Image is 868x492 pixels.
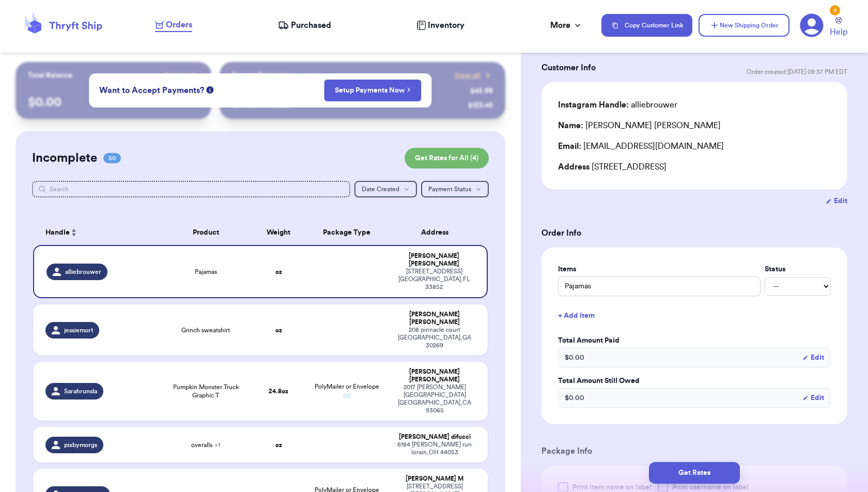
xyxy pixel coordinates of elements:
span: overalls [191,441,220,449]
p: Total Balance [28,70,72,81]
div: [PERSON_NAME] [PERSON_NAME] [394,368,475,383]
button: Edit [826,196,847,206]
button: Get Rates for All (4) [405,148,489,168]
label: Total Amount Still Owed [558,376,831,386]
a: Purchased [278,19,331,32]
span: PolyMailer or Envelope ✉️ [315,383,379,399]
button: Edit [802,393,824,403]
span: pixbymorgs [64,441,97,449]
a: Inventory [416,19,464,32]
div: [PERSON_NAME] [PERSON_NAME] [394,311,475,326]
button: Sort ascending [70,226,78,239]
input: Search [32,181,350,197]
a: View all [454,70,493,81]
span: Payment Status [428,186,471,192]
div: 6184 [PERSON_NAME] run lorain , OH 44053 [394,441,475,456]
label: Items [558,264,761,274]
button: Edit [802,352,824,363]
span: Pumpkin Monster Truck Graphic T [167,383,245,399]
button: New Shipping Order [699,14,789,37]
span: Want to Accept Payments? [99,84,204,97]
label: Status [765,264,831,274]
div: alliebrouwer [558,99,677,111]
span: View all [454,70,481,81]
span: Help [830,26,847,38]
span: Handle [45,227,70,238]
span: Email: [558,142,581,150]
a: 2 [800,13,824,37]
button: + Add Item [554,304,835,327]
strong: oz [275,442,282,448]
button: Payment Status [421,181,489,197]
div: [PERSON_NAME] M [394,475,475,483]
h3: Order Info [541,227,847,239]
th: Address [388,220,488,245]
h3: Package Info [541,445,847,457]
span: Order created: [DATE] 09:37 PM EDT [747,68,847,76]
span: 50 [103,153,121,163]
span: Orders [166,19,192,31]
div: [PERSON_NAME] [PERSON_NAME] [394,252,474,268]
div: More [550,19,583,32]
strong: oz [275,269,282,275]
button: Copy Customer Link [601,14,692,37]
span: $ 0.00 [565,352,584,363]
span: Date Created [362,186,399,192]
div: 2 [830,5,840,16]
button: Setup Payments Now [324,80,422,101]
div: $ 45.99 [470,86,493,96]
span: + 1 [214,442,220,448]
a: Help [830,17,847,38]
a: Setup Payments Now [335,85,411,96]
div: $ 123.45 [468,100,493,111]
span: Grinch sweatshirt [181,326,230,334]
th: Weight [251,220,306,245]
th: Product [161,220,252,245]
span: Inventory [428,19,464,32]
span: Payout [164,70,187,81]
span: jessiemort [64,326,93,334]
button: Date Created [354,181,417,197]
span: $ 0.00 [565,393,584,403]
div: [STREET_ADDRESS] [558,161,831,173]
div: [STREET_ADDRESS] [GEOGRAPHIC_DATA] , FL 33852 [394,268,474,291]
p: $ 0.00 [28,94,199,111]
strong: 24.8 oz [269,388,288,394]
h2: Incomplete [32,150,97,166]
span: alliebrouwer [65,268,101,276]
span: Pajamas [195,268,217,276]
div: 208 pinnacle court [GEOGRAPHIC_DATA] , GA 30269 [394,326,475,349]
p: Recent Payments [232,70,289,81]
div: [PERSON_NAME] difucci [394,433,475,441]
label: Total Amount Paid [558,335,831,346]
div: 2017 [PERSON_NAME][GEOGRAPHIC_DATA] [GEOGRAPHIC_DATA] , CA 93065 [394,383,475,414]
span: Instagram Handle: [558,101,629,109]
span: Sarahrunsla [64,387,97,395]
span: Address [558,163,590,171]
a: Orders [155,19,192,32]
strong: oz [275,327,282,333]
button: Get Rates [649,462,740,484]
span: Name: [558,121,583,130]
a: Payout [164,70,199,81]
span: Purchased [291,19,331,32]
div: [PERSON_NAME] [PERSON_NAME] [558,119,721,132]
div: [EMAIL_ADDRESS][DOMAIN_NAME] [558,140,831,152]
th: Package Type [306,220,388,245]
h3: Customer Info [541,62,596,74]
